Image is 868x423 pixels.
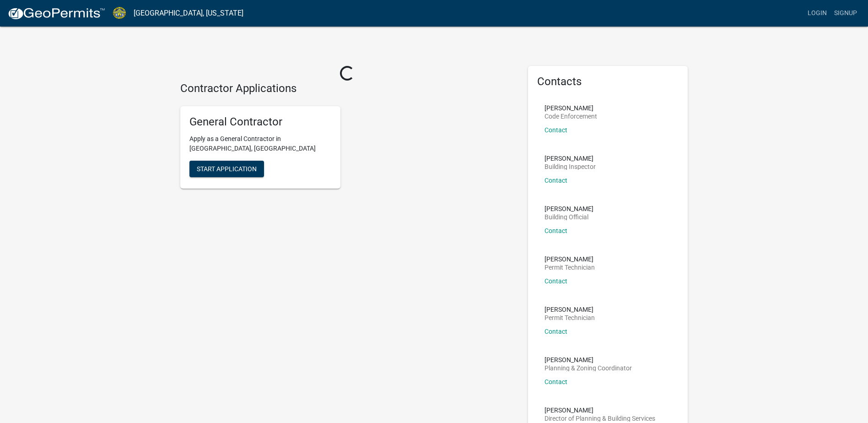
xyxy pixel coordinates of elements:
[134,5,243,21] a: [GEOGRAPHIC_DATA], [US_STATE]
[113,7,126,19] img: Jasper County, South Carolina
[545,155,596,162] p: [PERSON_NAME]
[545,163,596,170] p: Building Inspector
[537,75,679,88] h5: Contacts
[545,378,567,385] a: Contact
[545,407,655,413] p: [PERSON_NAME]
[545,277,567,285] a: Contact
[545,206,593,212] p: [PERSON_NAME]
[189,115,331,129] h5: General Contractor
[545,113,597,119] p: Code Enforcement
[189,134,331,153] p: Apply as a General Contractor in [GEOGRAPHIC_DATA], [GEOGRAPHIC_DATA]
[545,126,567,134] a: Contact
[545,177,567,184] a: Contact
[545,264,595,271] p: Permit Technician
[197,165,257,172] span: Start Application
[545,357,632,363] p: [PERSON_NAME]
[545,214,593,220] p: Building Official
[545,315,595,321] p: Permit Technician
[189,161,264,177] button: Start Application
[545,105,597,111] p: [PERSON_NAME]
[804,5,830,22] a: Login
[545,227,567,234] a: Contact
[545,306,595,313] p: [PERSON_NAME]
[180,82,514,196] wm-workflow-list-section: Contractor Applications
[545,365,632,371] p: Planning & Zoning Coordinator
[545,328,567,335] a: Contact
[545,415,655,422] p: Director of Planning & Building Services
[830,5,861,22] a: Signup
[180,82,514,95] h4: Contractor Applications
[545,256,595,262] p: [PERSON_NAME]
